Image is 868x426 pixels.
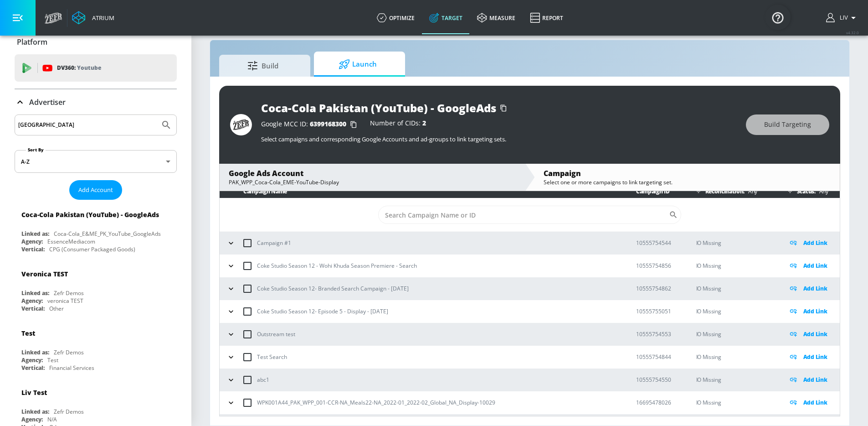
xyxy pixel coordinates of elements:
div: Advertiser [15,89,177,115]
div: Vertical: [21,305,45,312]
div: Vertical: [21,245,45,253]
div: TestLinked as:Zefr DemosAgency:TestVertical:Financial Services [15,322,177,374]
p: 10555754856 [636,261,682,270]
div: Test [47,356,58,364]
div: Add Link [788,306,840,317]
a: Report [523,1,570,34]
p: 10555755051 [636,307,682,316]
div: Search CID Name or Number [378,206,681,224]
span: v 4.32.0 [846,30,859,35]
button: Add Account [69,180,122,200]
p: IO Missing [696,238,773,248]
div: EssenceMediacom [47,238,95,245]
div: Coca-Cola Pakistan (YouTube) - GoogleAds [261,100,496,115]
div: Number of CIDs: [370,120,426,129]
div: Agency: [21,416,43,423]
div: Add Link [788,260,840,271]
div: Coca-Cola_E&ME_PK_YouTube_GoogleAds [54,230,161,238]
p: IO Missing [696,329,773,339]
div: Other [49,305,64,312]
div: PAK_WPP_Coca-Cola_EME-YouTube-Display [229,178,516,186]
p: IO Missing [696,352,773,362]
p: IO Missing [696,260,773,271]
p: 10555754550 [636,375,682,384]
div: veronica TEST [47,297,83,305]
p: Coke Studio Season 12- Branded Search Campaign - [DATE] [257,284,409,293]
span: 6399168300 [310,119,346,128]
span: Launch [323,53,392,75]
button: Open Resource Center [765,5,791,30]
p: Add Link [803,397,827,408]
p: Select campaigns and corresponding Google Accounts and ad-groups to link targeting sets. [261,135,737,143]
div: Test [21,329,35,338]
th: Campaign ID [621,184,682,198]
p: Add Link [803,260,827,271]
div: Financial Services [49,364,94,372]
p: Any [745,187,757,196]
p: Add Link [803,306,827,317]
div: Agency: [21,297,43,305]
div: Google MCC ID: [261,120,361,129]
div: Add Link [788,374,840,385]
button: Liv [826,12,859,23]
div: Vertical: [21,364,45,372]
p: Add Link [803,329,827,339]
p: 10555754553 [636,329,682,339]
div: Linked as: [21,289,49,297]
p: Youtube [77,63,101,73]
div: Coca-Cola Pakistan (YouTube) - GoogleAdsLinked as:Coca-Cola_E&ME_PK_YouTube_GoogleAdsAgency:Essen... [15,203,177,255]
div: Add Link [788,283,840,294]
div: Google Ads AccountPAK_WPP_Coca-Cola_EME-YouTube-Display [220,164,525,191]
span: Add Account [78,185,113,195]
p: Any [816,187,828,196]
label: Sort By [26,147,46,153]
p: 16695478026 [636,398,682,407]
div: DV360: Youtube [15,54,177,82]
p: Test Search [257,352,287,362]
div: Add Link [788,238,840,248]
div: Select one or more campaigns to link targeting set. [544,178,831,186]
div: Coca-Cola Pakistan (YouTube) - GoogleAds [21,210,159,219]
div: Status: [783,184,840,198]
div: Add Link [788,329,840,339]
input: Search by name [18,119,156,131]
div: N/A [47,416,57,423]
div: Agency: [21,238,43,245]
input: Search Campaign Name or ID [378,206,669,224]
div: Google Ads Account [229,168,516,178]
div: Zefr Demos [54,348,84,356]
div: Veronica TESTLinked as:Zefr DemosAgency:veronica TESTVertical:Other [15,263,177,315]
span: 2 [422,119,426,127]
p: IO Missing [696,306,773,317]
p: Add Link [803,283,827,294]
div: Atrium [88,14,114,22]
p: Add Link [803,238,827,248]
div: Platform [15,29,177,55]
div: Linked as: [21,408,49,416]
p: Platform [17,37,47,47]
p: IO Missing [696,374,773,385]
span: login as: liv.ho@zefr.com [836,15,848,21]
p: Coke Studio Season 12- Episode 5 - Display - [DATE] [257,307,388,316]
div: Reconciliation: [692,184,773,198]
a: measure [470,1,523,34]
div: Campaign [544,168,831,178]
p: IO Missing [696,397,773,408]
a: Target [422,1,470,34]
p: 10555754544 [636,238,682,248]
p: Advertiser [29,97,66,107]
a: optimize [370,1,422,34]
div: Linked as: [21,348,49,356]
div: Zefr Demos [54,289,84,297]
p: DV360: [57,63,101,73]
p: Coke Studio Season 12 - Wohi Khuda Season Premiere - Search [257,261,417,270]
div: Zefr Demos [54,408,84,416]
div: Veronica TEST [21,270,68,278]
div: CPG (Consumer Packaged Goods) [49,245,135,253]
div: Linked as: [21,230,49,238]
p: Add Link [803,352,827,362]
p: 10555754862 [636,284,682,293]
